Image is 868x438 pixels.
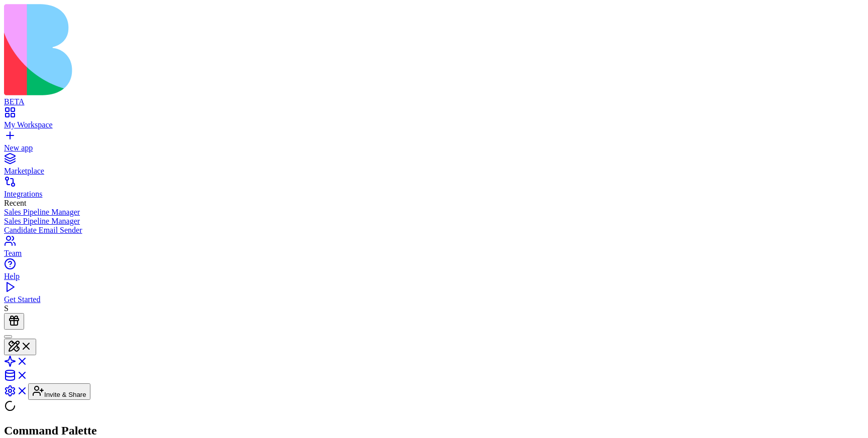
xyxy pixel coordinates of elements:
[4,295,864,304] div: Get Started
[4,272,864,281] div: Help
[4,240,864,258] a: Team
[4,424,864,437] h2: Command Palette
[28,383,90,400] button: Invite & Share
[4,286,864,304] a: Get Started
[4,167,864,176] div: Marketplace
[4,88,864,106] a: BETA
[4,158,864,176] a: Marketplace
[4,226,864,235] a: Candidate Email Sender
[4,4,408,95] img: logo
[4,143,864,153] div: New app
[4,208,864,217] a: Sales Pipeline Manager
[4,217,864,226] a: Sales Pipeline Manager
[4,190,864,199] div: Integrations
[4,111,864,129] a: My Workspace
[4,304,9,313] span: S
[4,181,864,199] a: Integrations
[4,97,864,106] div: BETA
[4,199,26,207] span: Recent
[4,249,864,258] div: Team
[4,263,864,281] a: Help
[4,120,864,129] div: My Workspace
[4,134,864,153] a: New app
